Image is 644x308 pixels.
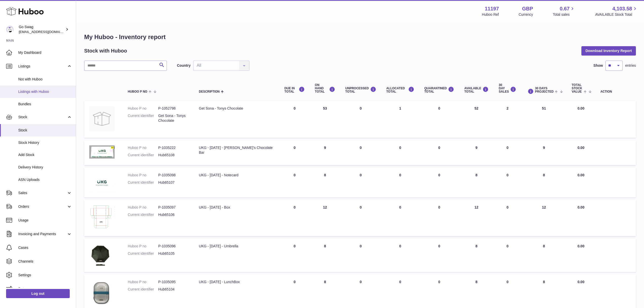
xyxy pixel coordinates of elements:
span: Settings [18,273,72,278]
h1: My Huboo - Inventory report [84,33,636,41]
div: Go Swag [19,25,64,34]
a: 4,103.58 AVAILABLE Stock Total [595,5,638,17]
img: product image [89,173,115,191]
dt: Huboo P no [128,205,158,210]
td: 0 [381,200,419,236]
dt: Current identifier [128,251,158,256]
dt: Current identifier [128,212,158,217]
dd: Hub65106 [158,212,189,217]
dd: P-1035096 [158,244,189,249]
dd: Hub65107 [158,180,189,185]
dd: P-1035095 [158,280,189,284]
div: AVAILABLE Total [464,87,489,93]
td: 8 [459,239,494,272]
div: QUARANTINED Total [424,87,454,93]
span: Channels [18,259,72,264]
span: Listings [18,64,67,69]
strong: 11197 [485,5,499,12]
span: entries [625,63,636,68]
dt: Current identifier [128,153,158,158]
span: 0 [438,280,440,284]
td: 8 [521,168,567,197]
span: 0.00 [578,244,584,248]
div: ON HAND Total [315,83,335,94]
span: Stock [18,115,67,119]
span: 0.00 [578,280,584,284]
span: 0.00 [578,106,584,110]
td: 0 [279,239,310,272]
h2: Stock with Huboo [84,47,127,54]
dt: Huboo P no [128,145,158,150]
td: 12 [310,200,340,236]
span: 0 [438,244,440,248]
span: 0 [438,205,440,209]
dt: Current identifier [128,113,158,123]
td: 0 [494,239,521,272]
td: 12 [521,200,567,236]
td: 8 [459,168,494,197]
strong: GBP [522,5,533,12]
td: 0 [494,200,521,236]
dd: P-1052798 [158,106,189,111]
dt: Huboo P no [128,173,158,178]
div: 30 DAY SALES [499,83,516,94]
span: 0 [438,173,440,177]
dt: Huboo P no [128,244,158,249]
td: 8 [310,239,340,272]
td: 0 [381,140,419,165]
span: 4,103.58 [612,5,632,12]
span: Description [199,90,220,93]
span: Orders [18,204,67,209]
img: internalAdmin-11197@internal.huboo.com [6,26,14,33]
span: Cases [18,245,72,250]
td: 0 [279,200,310,236]
td: 0 [340,101,381,138]
img: product image [89,280,115,305]
div: UKG - [DATE] - LunchBox [199,280,274,284]
dd: Get Sona - Tonys Chocolate [158,113,189,123]
td: 0 [340,200,381,236]
dt: Current identifier [128,287,158,292]
span: 0.67 [560,5,570,12]
span: ASN Uploads [18,177,72,182]
dt: Huboo P no [128,280,158,284]
div: Get Sona - Tonys Chocolate [199,106,274,111]
td: 9 [521,140,567,165]
span: Huboo P no [128,90,147,93]
td: 9 [459,140,494,165]
td: 0 [494,140,521,165]
span: Listings with Huboo [18,89,72,94]
span: 0 [438,106,440,110]
span: Stock [18,128,72,133]
dd: P-1035222 [158,145,189,150]
span: Not with Huboo [18,77,72,82]
dt: Huboo P no [128,106,158,111]
td: 0 [340,168,381,197]
span: Add Stock [18,152,72,157]
img: product image [89,145,115,159]
a: 0.67 Total sales [553,5,575,17]
span: Usage [18,218,72,223]
span: Bundles [18,102,72,107]
label: Show [594,63,603,68]
td: 53 [310,101,340,138]
span: 0.00 [578,146,584,150]
span: 30 DAYS PROJECTED [535,87,553,93]
span: Total sales [553,12,575,17]
img: product image [89,106,115,131]
td: 0 [381,239,419,272]
div: UKG - [DATE] - Box [199,205,274,210]
dd: Hub65108 [158,153,189,158]
img: product image [89,205,115,230]
span: Invoicing and Payments [18,232,67,236]
div: UNPROCESSED Total [345,87,376,93]
button: Download Inventory Report [581,46,636,55]
td: 9 [310,140,340,165]
div: Action [600,90,631,93]
div: DUE IN TOTAL [284,87,305,93]
dd: P-1035098 [158,173,189,178]
div: Huboo Ref [482,12,499,17]
span: Sales [18,191,67,195]
div: UKG - [DATE] - Umbrella [199,244,274,249]
td: 2 [494,101,521,138]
